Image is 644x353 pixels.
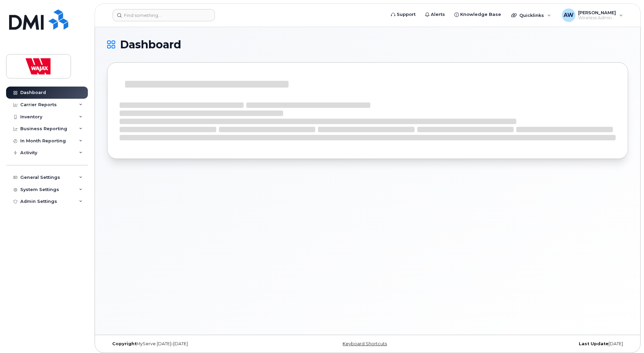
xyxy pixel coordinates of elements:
[107,341,281,347] div: MyServe [DATE]–[DATE]
[579,341,609,346] strong: Last Update
[112,341,137,346] strong: Copyright
[454,341,628,347] div: [DATE]
[343,341,387,346] a: Keyboard Shortcuts
[120,40,181,50] span: Dashboard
